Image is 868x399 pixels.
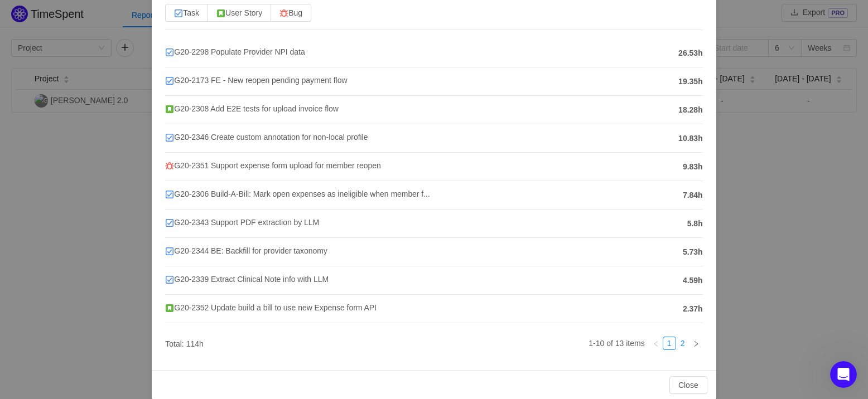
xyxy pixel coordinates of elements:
[279,9,288,18] img: 10303
[649,337,663,350] li: Previous Page
[589,337,644,350] li: 1-10 of 13 items
[279,8,302,17] span: Bug
[165,218,174,227] img: 10318
[683,189,703,201] span: 7.84h
[653,340,659,347] i: icon: left
[165,190,174,199] img: 10318
[165,218,319,227] span: G20-2343 Support PDF extraction by LLM
[830,361,857,388] iframe: Intercom live chat
[678,76,703,87] span: 19.35h
[683,275,703,286] span: 4.59h
[693,340,700,347] i: icon: right
[683,303,703,315] span: 2.37h
[165,275,174,284] img: 10318
[165,339,204,348] span: Total: 114h
[165,76,174,85] img: 10318
[216,9,225,18] img: story.svg
[165,76,347,85] span: G20-2173 FE - New reopen pending payment flow
[165,133,174,142] img: 10318
[676,337,689,350] li: 2
[683,161,703,173] span: 9.83h
[663,337,676,350] li: 1
[165,304,174,313] img: story.svg
[678,47,703,59] span: 26.53h
[165,104,339,113] span: G20-2308 Add E2E tests for upload invoice flow
[174,9,183,18] img: 10318
[165,246,327,255] span: G20-2344 BE: Backfill for provider taxonomy
[683,246,703,258] span: 5.73h
[165,303,377,312] span: G20-2352 Update build a bill to use new Expense form API
[216,8,262,17] span: User Story
[165,275,329,284] span: G20-2339 Extract Clinical Note info with LLM
[677,337,689,349] a: 2
[165,133,368,142] span: G20-2346 Create custom annotation for non-local profile
[165,161,381,170] span: G20-2351 Support expense form upload for member reopen
[165,48,174,57] img: 10318
[165,47,305,56] span: G20-2298 Populate Provider NPI data
[663,337,676,349] a: 1
[165,105,174,114] img: story.svg
[678,133,703,144] span: 10.83h
[174,8,199,17] span: Task
[669,376,707,394] button: Close
[165,189,430,198] span: G20-2306 Build-A-Bill: Mark open expenses as ineligible when member f...
[689,337,703,350] li: Next Page
[678,104,703,116] span: 18.28h
[687,218,703,230] span: 5.8h
[165,247,174,256] img: 10318
[165,162,174,171] img: 10303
